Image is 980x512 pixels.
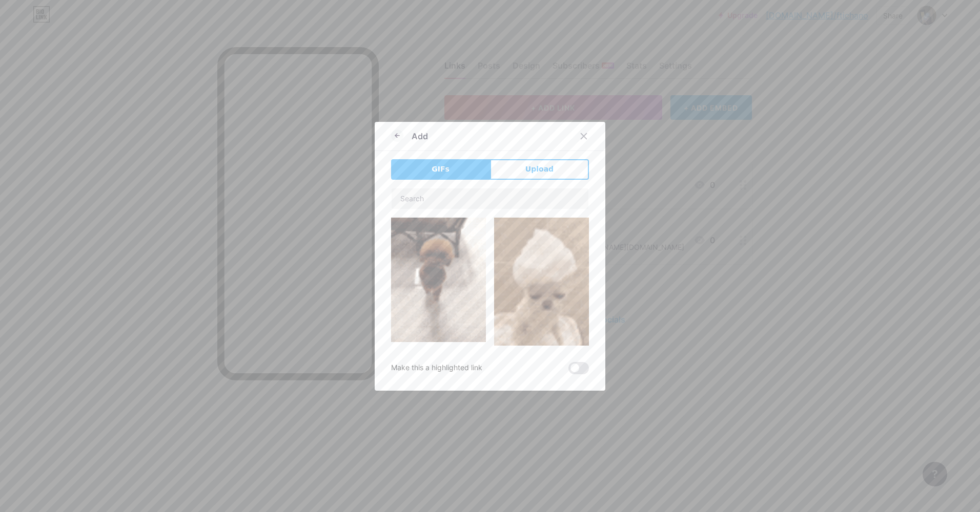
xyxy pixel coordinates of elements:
[391,362,482,374] div: Make this a highlighted link
[412,130,428,142] div: Add
[525,164,554,175] span: Upload
[391,159,490,180] button: GIFs
[432,164,450,175] span: GIFs
[391,218,486,342] img: Gihpy
[494,218,589,387] img: Gihpy
[490,159,589,180] button: Upload
[392,188,588,209] input: Search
